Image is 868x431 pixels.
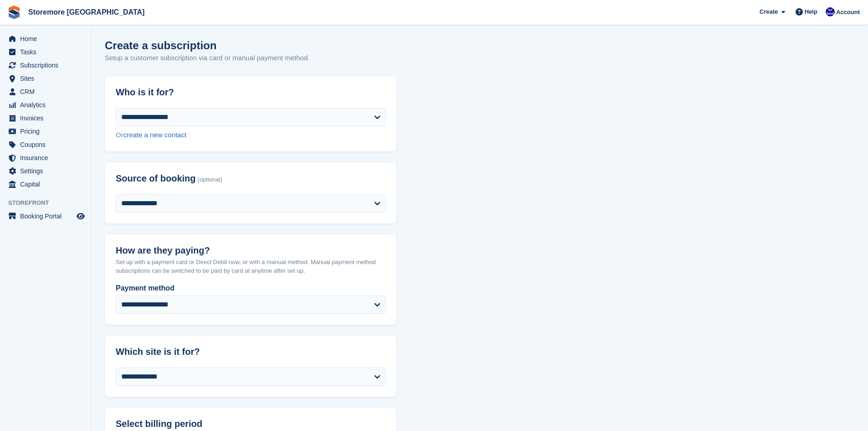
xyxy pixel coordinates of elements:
span: Insurance [20,151,75,164]
a: menu [5,178,86,191]
h2: Who is it for? [116,87,385,98]
span: Capital [20,178,75,191]
a: menu [5,165,86,177]
img: Angela [826,7,835,16]
div: Or [116,130,385,140]
span: Tasks [20,46,75,58]
span: Subscriptions [20,59,75,72]
a: menu [5,151,86,164]
h2: Select billing period [116,419,385,429]
span: CRM [20,85,75,98]
a: create a new contact [123,131,186,139]
a: menu [5,85,86,98]
span: (optional) [198,177,222,183]
a: Preview store [75,211,86,222]
a: menu [5,46,86,58]
span: Source of booking [116,173,196,184]
h2: Which site is it for? [116,347,385,357]
a: Storemore [GEOGRAPHIC_DATA] [25,5,148,20]
label: Payment method [116,283,385,294]
a: menu [5,99,86,111]
span: Create [760,7,778,16]
a: menu [5,138,86,151]
img: stora-icon-8386f47178a22dfd0bd8f6a31ec36ba5ce8667c1dd55bd0f319d3a0aa187defe.svg [7,5,21,19]
span: Pricing [20,125,75,138]
span: Invoices [20,112,75,125]
span: Settings [20,165,75,177]
span: Booking Portal [20,210,75,223]
a: menu [5,210,86,223]
h1: Create a subscription [105,39,216,52]
span: Account [836,8,860,17]
a: menu [5,72,86,85]
span: Storefront [8,198,91,208]
h2: How are they paying? [116,245,385,256]
p: Setup a customer subscription via card or manual payment method. [105,53,309,63]
a: menu [5,125,86,138]
a: menu [5,32,86,45]
span: Analytics [20,99,75,111]
a: menu [5,59,86,72]
span: Sites [20,72,75,85]
p: Set up with a payment card or Direct Debit now, or with a manual method. Manual payment method su... [116,258,385,275]
span: Home [20,32,75,45]
span: Coupons [20,138,75,151]
a: menu [5,112,86,125]
span: Help [805,7,817,16]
